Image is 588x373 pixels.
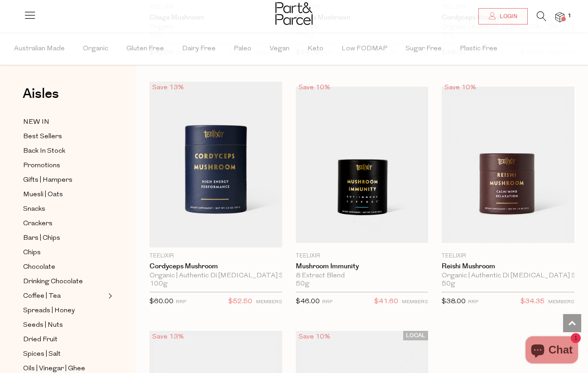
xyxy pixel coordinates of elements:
[23,349,106,360] a: Spices | Salt
[23,262,55,273] span: Chocolate
[296,87,429,243] img: Mushroom Immunity
[256,300,282,305] small: MEMBERS
[275,2,313,25] img: Part&Parcel
[23,218,106,229] a: Crackers
[523,336,581,366] inbox-online-store-chat: Shopify online store chat
[23,84,59,104] span: Aisles
[23,87,59,110] a: Aisles
[23,247,41,258] span: Chips
[296,272,429,280] div: 8 Extract Blend
[23,349,61,360] span: Spices | Salt
[228,296,252,308] span: $52.50
[442,272,574,280] div: Organic | Authentic Di [MEDICAL_DATA] Source
[296,280,309,288] span: 50g
[374,296,398,308] span: $41.60
[270,33,289,65] span: Vegan
[442,262,574,271] a: Reishi Mushroom
[23,131,62,142] span: Best Sellers
[106,291,112,301] button: Expand/Collapse Coffee | Tea
[23,233,60,244] span: Bars | Chips
[23,334,58,345] span: Dried Fruit
[149,298,174,305] span: $60.00
[23,189,106,200] a: Muesli | Oats
[296,298,320,305] span: $46.00
[14,33,65,65] span: Australian Made
[296,252,429,260] p: Teelixir
[23,233,106,244] a: Bars | Chips
[23,291,106,302] a: Coffee | Tea
[23,146,65,157] span: Back In Stock
[23,247,106,258] a: Chips
[126,33,164,65] span: Gluten Free
[23,204,45,215] span: Snacks
[521,296,545,308] span: $34.35
[149,331,187,343] div: Save 13%
[442,252,574,260] p: Teelixir
[405,33,442,65] span: Sugar Free
[296,82,333,94] div: Save 10%
[149,280,168,288] span: 100g
[23,160,106,171] a: Promotions
[296,331,333,343] div: Save 10%
[23,117,49,128] span: NEW IN
[23,262,106,273] a: Chocolate
[548,300,574,305] small: MEMBERS
[234,33,251,65] span: Paleo
[497,13,517,20] span: Login
[149,82,187,94] div: Save 13%
[23,116,106,128] a: NEW IN
[555,12,564,22] a: 1
[478,8,528,24] a: Login
[296,262,429,271] a: Mushroom Immunity
[149,82,282,247] img: Cordyceps Mushroom
[149,262,282,271] a: Cordyceps Mushroom
[442,298,466,305] span: $38.00
[565,12,574,20] span: 1
[176,300,186,305] small: RRP
[442,82,479,94] div: Save 10%
[23,203,106,215] a: Snacks
[23,320,63,331] span: Seeds | Nuts
[23,218,53,229] span: Crackers
[468,300,478,305] small: RRP
[308,33,323,65] span: Keto
[23,175,72,186] span: Gifts | Hampers
[23,276,83,287] span: Drinking Chocolate
[23,160,60,171] span: Promotions
[149,272,282,280] div: Organic | Authentic Di [MEDICAL_DATA] Source
[23,189,63,200] span: Muesli | Oats
[403,331,428,340] span: LOCAL
[23,276,106,287] a: Drinking Chocolate
[23,131,106,142] a: Best Sellers
[23,145,106,157] a: Back In Stock
[322,300,333,305] small: RRP
[402,300,428,305] small: MEMBERS
[23,320,106,331] a: Seeds | Nuts
[23,174,106,186] a: Gifts | Hampers
[442,87,574,243] img: Reishi Mushroom
[23,305,106,316] a: Spreads | Honey
[442,280,455,288] span: 50g
[149,252,282,260] p: Teelixir
[23,291,61,302] span: Coffee | Tea
[23,305,75,316] span: Spreads | Honey
[182,33,216,65] span: Dairy Free
[83,33,108,65] span: Organic
[23,334,106,345] a: Dried Fruit
[460,33,497,65] span: Plastic Free
[342,33,387,65] span: Low FODMAP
